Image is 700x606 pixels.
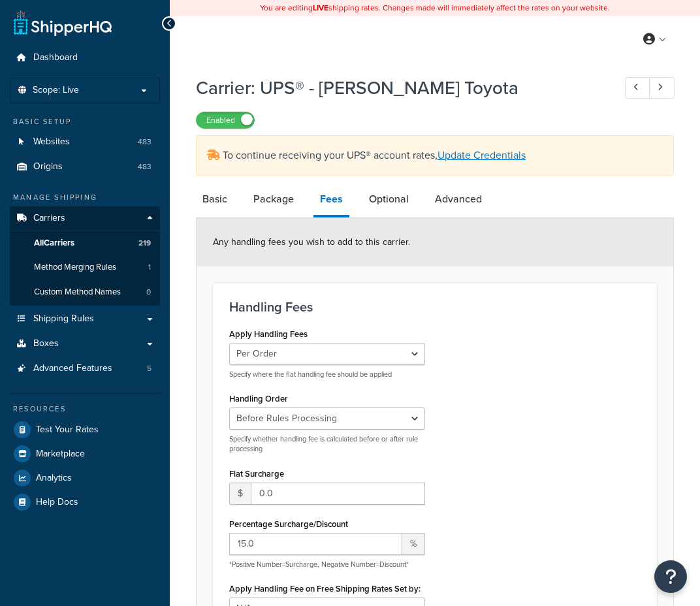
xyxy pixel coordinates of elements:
span: Method Merging Rules [34,262,116,273]
span: Help Docs [36,497,78,508]
div: Basic Setup [10,116,160,127]
a: Websites483 [10,130,160,154]
span: % [402,533,425,555]
p: *Positive Number=Surcharge, Negative Number=Discount* [229,560,425,569]
a: Next Record [649,77,675,99]
a: Carriers [10,206,160,231]
span: Boxes [33,338,59,349]
a: AllCarriers219 [10,231,160,255]
a: Package [247,183,300,215]
a: Dashboard [10,46,160,70]
span: Advanced Features [33,363,112,374]
li: Carriers [10,206,160,306]
a: Previous Record [625,77,650,99]
label: Handling Order [229,394,288,404]
p: Specify where the flat handling fee should be applied [229,370,425,379]
a: Optional [362,183,415,215]
div: Resources [10,404,160,415]
span: Any handling fees you wish to add to this carrier. [213,235,410,249]
span: Carriers [33,213,65,224]
label: Flat Surcharge [229,469,284,479]
span: 1 [148,262,151,273]
h1: Carrier: UPS® - [PERSON_NAME] Toyota [196,75,601,101]
a: Help Docs [10,490,160,514]
span: To continue receiving your UPS® account rates, [223,148,526,163]
span: Analytics [36,473,72,484]
span: Shipping Rules [33,313,94,325]
div: Manage Shipping [10,192,160,203]
span: Test Your Rates [36,424,99,436]
span: 5 [147,363,151,374]
a: Update Credentials [438,148,526,163]
a: Custom Method Names0 [10,280,160,304]
a: Origins483 [10,155,160,179]
label: Apply Handling Fee on Free Shipping Rates Set by: [229,584,421,594]
button: Open Resource Center [654,560,687,593]
li: Advanced Features [10,357,160,381]
span: All Carriers [34,238,74,249]
a: Fees [313,183,349,217]
a: Shipping Rules [10,307,160,331]
a: Analytics [10,466,160,490]
span: Custom Method Names [34,287,121,298]
span: 219 [138,238,151,249]
span: Dashboard [33,52,78,63]
li: Method Merging Rules [10,255,160,279]
label: Enabled [197,112,254,128]
a: Marketplace [10,442,160,466]
span: 0 [146,287,151,298]
span: Websites [33,136,70,148]
a: Basic [196,183,234,215]
p: Specify whether handling fee is calculated before or after rule processing [229,434,425,455]
a: Test Your Rates [10,418,160,441]
span: Scope: Live [33,85,79,96]
b: LIVE [313,2,328,14]
label: Apply Handling Fees [229,329,308,339]
li: Origins [10,155,160,179]
span: Origins [33,161,63,172]
span: Marketplace [36,449,85,460]
span: 483 [138,161,151,172]
a: Advanced Features5 [10,357,160,381]
span: 483 [138,136,151,148]
h3: Handling Fees [229,300,641,314]
a: Boxes [10,332,160,356]
li: Websites [10,130,160,154]
a: Method Merging Rules1 [10,255,160,279]
li: Custom Method Names [10,280,160,304]
span: $ [229,483,251,505]
label: Percentage Surcharge/Discount [229,519,348,529]
a: Advanced [428,183,488,215]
